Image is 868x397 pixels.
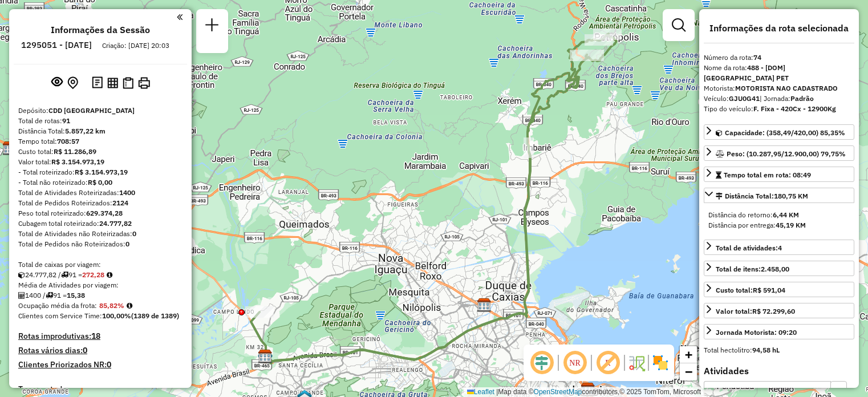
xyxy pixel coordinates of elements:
[61,272,68,278] i: Total de rotas
[21,40,92,50] h6: 1295051 - [DATE]
[102,311,131,320] strong: 100,00%
[704,23,854,34] h4: Informações da rota selecionada
[704,261,854,276] a: Total de itens:2.458,00
[752,346,780,354] strong: 94,58 hL
[753,286,785,294] strong: R$ 591,04
[2,141,17,156] img: CDI Piraí
[18,290,182,301] div: 1400 / 91 =
[18,106,182,116] div: Depósito:
[773,210,799,219] strong: 6,44 KM
[107,272,112,278] i: Meta Caixas/viagem: 287,00 Diferença: -14,72
[704,94,854,104] div: Veículo:
[561,349,589,376] span: Ocultar NR
[18,198,182,208] div: Total de Pedidos Roteirizados:
[83,345,87,355] strong: 0
[716,285,785,295] div: Custo total:
[477,298,492,313] img: CDD Pavuna
[496,388,498,396] span: |
[651,354,670,372] img: Exibir/Ocultar setores
[18,136,182,147] div: Tempo total:
[132,229,136,238] strong: 0
[127,302,132,309] em: Média calculada utilizando a maior ocupação (%Peso ou %Cubagem) de cada rota da sessão. Rotas cro...
[716,191,808,201] div: Distância Total:
[51,25,150,35] h4: Informações da Sessão
[51,157,104,166] strong: R$ 3.154.973,19
[667,14,690,37] a: Exibir filtros
[581,382,595,397] img: CDD São Cristovão
[790,94,814,103] strong: Padrão
[18,270,182,280] div: 24.777,82 / 91 =
[18,272,25,278] i: Cubagem total roteirizado
[18,292,25,299] i: Total de Atividades
[716,327,797,338] div: Jornada Motorista: 09:20
[201,14,224,39] a: Nova sessão e pesquisa
[708,220,850,230] div: Distância por entrega:
[99,301,124,310] strong: 85,82%
[704,83,854,94] div: Motorista:
[88,178,112,187] strong: R$ 0,00
[57,137,79,145] strong: 708:57
[685,347,692,362] span: +
[49,74,65,92] button: Exibir sessão original
[776,221,806,229] strong: 45,19 KM
[752,307,795,315] strong: R$ 72.299,60
[704,52,854,63] div: Número da rota:
[735,84,838,92] strong: MOTORISTA NAO CADASTRADO
[727,149,846,158] span: Peso: (10.287,95/12.900,00) 79,75%
[18,346,182,355] h4: Rotas vários dias:
[18,177,182,188] div: - Total não roteirizado:
[704,282,854,297] a: Custo total:R$ 591,04
[704,303,854,318] a: Valor total:R$ 72.299,60
[119,188,135,197] strong: 1400
[75,168,128,176] strong: R$ 3.154.973,19
[716,244,782,252] span: Total de atividades:
[18,229,182,239] div: Total de Atividades não Roteirizadas:
[98,40,174,51] div: Criação: [DATE] 20:03
[534,388,582,396] a: OpenStreetMap
[18,239,182,249] div: Total de Pedidos não Roteirizados:
[467,388,494,396] a: Leaflet
[774,192,808,200] span: 180,75 KM
[704,167,854,182] a: Tempo total em rota: 08:49
[67,291,85,299] strong: 15,38
[464,387,704,397] div: Map data © contributors,© 2025 TomTom, Microsoft
[90,74,105,92] button: Logs desbloquear sessão
[112,198,128,207] strong: 2124
[627,354,646,372] img: Fluxo de ruas
[760,94,814,103] span: | Jornada:
[18,218,182,229] div: Cubagem total roteirizado:
[704,345,854,355] div: Total hectolitro:
[54,147,96,156] strong: R$ 11.286,89
[48,106,135,115] strong: CDD [GEOGRAPHIC_DATA]
[18,208,182,218] div: Peso total roteirizado:
[753,53,761,62] strong: 74
[18,188,182,198] div: Total de Atividades Roteirizadas:
[99,219,132,228] strong: 24.777,82
[65,127,106,135] strong: 5.857,22 km
[18,260,182,270] div: Total de caixas por viagem:
[528,349,555,376] span: Ocultar deslocamento
[729,94,760,103] strong: GJU0G41
[18,301,97,310] span: Ocupação média da frota:
[704,366,854,376] h4: Atividades
[177,10,182,23] a: Clique aqui para minimizar o painel
[753,104,836,113] strong: F. Fixa - 420Cx - 12900Kg
[136,75,152,91] button: Imprimir Rotas
[107,359,111,370] strong: 0
[708,210,850,220] div: Distância do retorno:
[761,265,789,273] strong: 2.458,00
[725,128,845,137] span: Capacidade: (358,49/420,00) 85,35%
[704,104,854,114] div: Tipo do veículo:
[680,363,697,380] a: Zoom out
[18,157,182,167] div: Valor total:
[704,124,854,140] a: Capacidade: (358,49/420,00) 85,35%
[704,145,854,161] a: Peso: (10.287,95/12.900,00) 79,75%
[18,384,182,394] h4: Transportadoras
[716,264,789,274] div: Total de itens:
[704,205,854,235] div: Distância Total:180,75 KM
[18,311,102,320] span: Clientes com Service Time:
[18,116,182,126] div: Total de rotas:
[18,360,182,370] h4: Clientes Priorizados NR:
[680,346,697,363] a: Zoom in
[704,188,854,203] a: Distância Total:180,75 KM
